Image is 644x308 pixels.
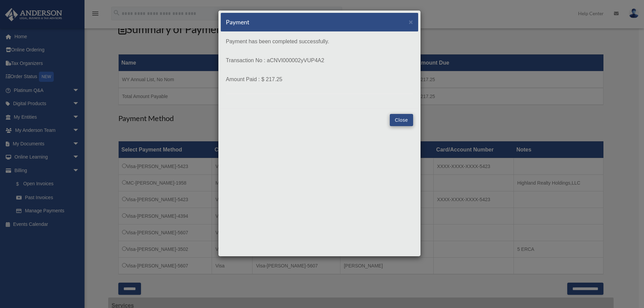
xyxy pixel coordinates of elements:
[226,37,413,46] p: Payment has been completed successfully.
[409,18,413,26] span: ×
[226,18,249,26] h5: Payment
[409,18,413,25] button: Close
[226,56,413,65] p: Transaction No : aCNVI000002yVUP4A2
[226,75,413,84] p: Amount Paid : $ 217.25
[390,114,413,126] button: Close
